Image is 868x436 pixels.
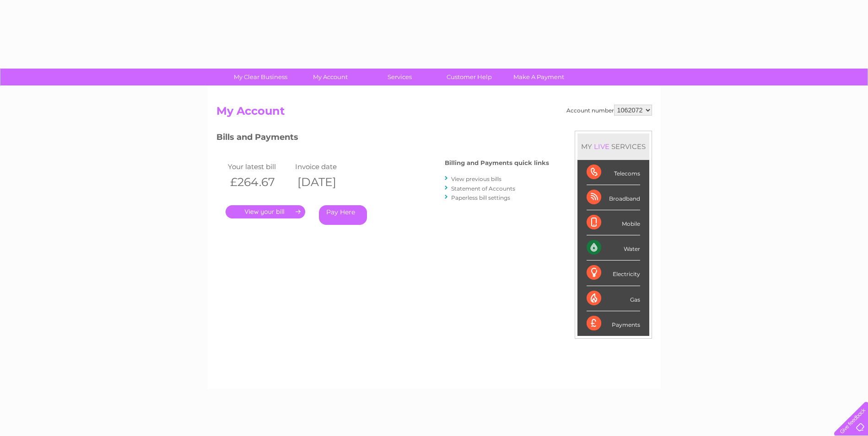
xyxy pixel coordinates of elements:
[431,69,507,85] a: Customer Help
[226,173,293,191] th: £264.67
[445,160,549,166] h4: Billing and Payments quick links
[587,185,640,210] div: Broadband
[451,194,510,201] a: Paperless bill settings
[362,69,437,85] a: Services
[587,261,640,286] div: Electricity
[577,133,649,160] div: MY SERVICES
[216,131,549,147] h3: Bills and Payments
[451,185,515,192] a: Statement of Accounts
[319,205,367,225] a: Pay Here
[587,210,640,235] div: Mobile
[293,160,361,173] td: Invoice date
[587,160,640,185] div: Telecoms
[293,173,361,191] th: [DATE]
[587,311,640,336] div: Payments
[226,205,305,218] a: .
[587,286,640,311] div: Gas
[292,69,368,85] a: My Account
[216,105,652,122] h2: My Account
[226,160,293,173] td: Your latest bill
[566,105,652,116] div: Account number
[223,69,298,85] a: My Clear Business
[451,175,501,182] a: View previous bills
[501,69,577,85] a: Make A Payment
[587,235,640,261] div: Water
[592,142,611,151] div: LIVE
